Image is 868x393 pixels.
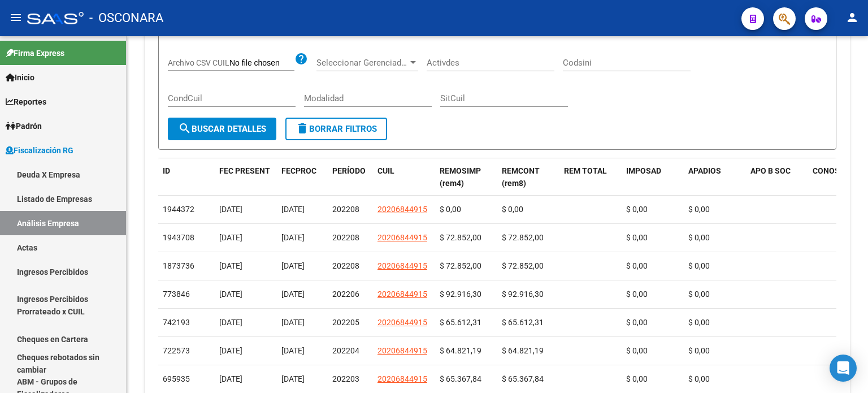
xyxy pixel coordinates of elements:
span: 20206844915 [377,346,427,355]
span: [DATE] [281,205,305,214]
span: REM TOTAL [564,166,607,175]
span: Reportes [6,96,46,108]
span: [DATE] [281,261,305,270]
span: $ 0,00 [626,290,648,299]
span: $ 64.821,19 [440,346,481,355]
span: $ 72.852,00 [440,233,481,242]
span: $ 92.916,30 [440,290,481,299]
span: - OSCONARA [89,6,163,31]
span: $ 0,00 [626,346,648,355]
span: [DATE] [219,290,242,299]
span: [DATE] [219,205,242,214]
span: $ 0,00 [626,233,648,242]
span: 202208 [332,261,359,270]
datatable-header-cell: IMPOSAD [622,159,684,196]
span: 773846 [163,290,190,299]
span: [DATE] [281,233,305,242]
datatable-header-cell: PERÍODO [328,159,373,196]
span: $ 0,00 [626,318,648,327]
datatable-header-cell: FEC PRESENT [215,159,277,196]
datatable-header-cell: CUIL [373,159,435,196]
span: $ 65.612,31 [502,318,544,327]
span: $ 72.852,00 [440,261,481,270]
span: REMOSIMP (rem4) [440,166,481,188]
mat-icon: person [845,11,859,24]
span: APO B SOC [750,166,791,175]
span: $ 0,00 [688,233,710,242]
span: $ 0,00 [626,261,648,270]
span: 20206844915 [377,318,427,327]
span: 202204 [332,346,359,355]
span: $ 92.916,30 [502,290,544,299]
span: [DATE] [281,346,305,355]
span: 20206844915 [377,233,427,242]
span: [DATE] [219,233,242,242]
span: FECPROC [281,166,316,175]
span: $ 72.852,00 [502,261,544,270]
span: $ 0,00 [688,290,710,299]
span: $ 0,00 [688,205,710,214]
span: 1944372 [163,205,194,214]
span: 20206844915 [377,205,427,214]
mat-icon: search [178,122,192,135]
span: $ 65.367,84 [440,374,481,383]
span: 1873736 [163,261,194,270]
span: 742193 [163,318,190,327]
span: $ 64.821,19 [502,346,544,355]
span: 202206 [332,290,359,299]
span: CONOS [813,166,840,175]
span: $ 65.367,84 [502,374,544,383]
span: Firma Express [6,47,64,59]
span: [DATE] [219,261,242,270]
span: 20206844915 [377,290,427,299]
span: REMCONT (rem8) [502,166,540,188]
span: 695935 [163,374,190,383]
mat-icon: help [294,52,308,66]
span: [DATE] [281,374,305,383]
span: $ 72.852,00 [502,233,544,242]
div: Open Intercom Messenger [830,355,857,382]
span: 20206844915 [377,261,427,270]
span: $ 0,00 [440,205,461,214]
span: 1943708 [163,233,194,242]
button: Borrar Filtros [285,118,387,140]
span: CUIL [377,166,394,175]
span: 202208 [332,205,359,214]
span: 202208 [332,233,359,242]
mat-icon: menu [9,11,23,24]
span: 20206844915 [377,374,427,383]
span: $ 0,00 [688,318,710,327]
datatable-header-cell: ID [158,159,215,196]
span: APADIOS [688,166,721,175]
span: 722573 [163,346,190,355]
span: Seleccionar Gerenciador [316,58,408,68]
span: Fiscalización RG [6,144,73,157]
span: $ 0,00 [688,374,710,383]
span: ID [163,166,170,175]
span: IMPOSAD [626,166,661,175]
button: Buscar Detalles [168,118,276,140]
span: [DATE] [281,290,305,299]
span: [DATE] [219,318,242,327]
span: Borrar Filtros [296,124,377,134]
datatable-header-cell: FECPROC [277,159,328,196]
span: [DATE] [281,318,305,327]
span: $ 0,00 [502,205,523,214]
span: Inicio [6,71,34,84]
datatable-header-cell: REMOSIMP (rem4) [435,159,497,196]
span: Padrón [6,120,42,132]
span: $ 0,00 [688,346,710,355]
span: $ 65.612,31 [440,318,481,327]
datatable-header-cell: REM TOTAL [559,159,622,196]
input: Archivo CSV CUIL [229,58,294,68]
span: [DATE] [219,346,242,355]
span: FEC PRESENT [219,166,270,175]
span: Buscar Detalles [178,124,266,134]
datatable-header-cell: APO B SOC [746,159,808,196]
datatable-header-cell: APADIOS [684,159,746,196]
span: $ 0,00 [626,374,648,383]
datatable-header-cell: REMCONT (rem8) [497,159,559,196]
span: 202203 [332,374,359,383]
span: PERÍODO [332,166,366,175]
span: Archivo CSV CUIL [168,58,229,67]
